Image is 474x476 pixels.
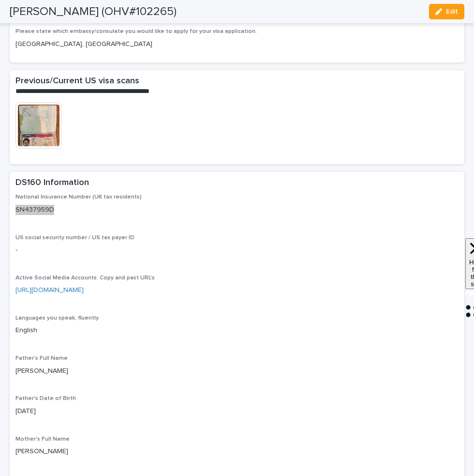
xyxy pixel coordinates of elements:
button: Edit [429,4,464,19]
p: [DATE] [15,406,459,416]
p: [PERSON_NAME] [15,366,459,376]
h2: DS160 Information [15,178,89,188]
p: [GEOGRAPHIC_DATA], [GEOGRAPHIC_DATA] [15,39,459,49]
span: Father's Date of Birth [15,396,76,401]
span: National Insurance Number (UK tax residents) [15,194,142,200]
p: [PERSON_NAME] [15,446,459,457]
span: Active Social Media Accounts: Copy and past URL's [15,275,155,281]
p: English [15,325,459,336]
span: Father's Full Name [15,355,68,361]
a: [URL][DOMAIN_NAME] [15,287,84,293]
span: US social security number / US tax payer ID [15,235,134,241]
h2: [PERSON_NAME] (OHV#102265) [10,5,177,19]
p: SN437959D [15,205,459,215]
h2: Previous/Current US visa scans [15,76,139,87]
span: Mother's Full Name [15,436,70,442]
span: Please state which embassy/consulate you would like to apply for your visa application. [15,29,257,34]
span: Languages you speak, fluently [15,315,99,321]
span: Edit [446,8,458,15]
p: - [15,245,459,255]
